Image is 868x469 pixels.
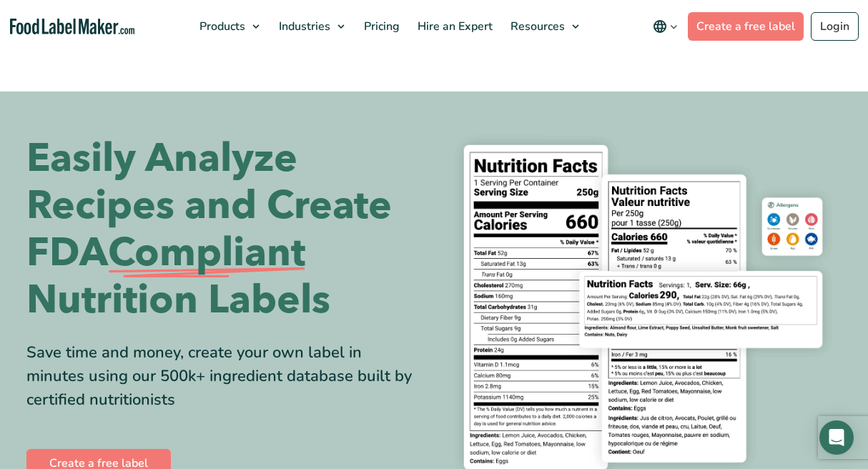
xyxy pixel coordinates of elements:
[108,229,305,277] span: Compliant
[688,12,804,41] a: Create a free label
[195,19,247,34] span: Products
[811,12,859,41] a: Login
[819,420,854,455] div: Open Intercom Messenger
[360,19,401,34] span: Pricing
[506,19,566,34] span: Resources
[26,341,423,412] div: Save time and money, create your own label in minutes using our 500k+ ingredient database built b...
[275,19,332,34] span: Industries
[413,19,494,34] span: Hire an Expert
[26,135,423,324] h1: Easily Analyze Recipes and Create FDA Nutrition Labels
